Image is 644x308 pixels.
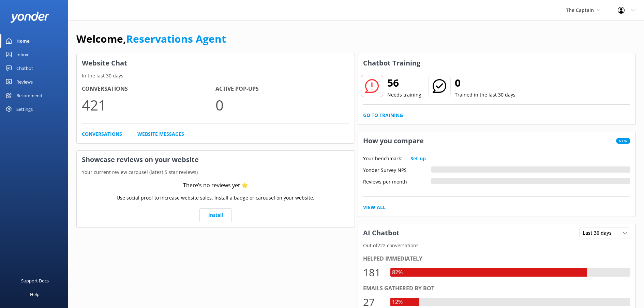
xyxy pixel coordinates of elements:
[410,155,426,162] a: Set-up
[455,75,515,91] h2: 0
[583,229,616,237] span: Last 30 days
[77,151,355,168] h3: Showcase reviews on your website
[82,130,122,138] a: Conversations
[387,91,421,99] p: Needs training
[16,75,33,89] div: Reviews
[363,204,386,211] a: View All
[82,85,215,93] h4: Conversations
[566,7,594,13] span: The Captain
[455,91,515,99] p: Trained in the last 30 days
[363,284,631,293] div: Emails gathered by bot
[358,224,405,242] h3: AI Chatbot
[16,61,33,75] div: Chatbot
[183,181,248,190] div: There’s no reviews yet ⭐
[387,75,421,91] h2: 56
[358,242,636,249] p: Out of 222 conversations
[363,264,384,281] div: 181
[390,268,404,277] div: 82%
[363,155,402,162] p: Your benchmark:
[10,12,49,23] img: yonder-white-logo.png
[30,288,40,301] div: Help
[363,166,431,173] div: Yonder Survey NPS
[16,102,33,116] div: Settings
[77,54,355,72] h3: Website Chat
[358,132,429,150] h3: How you compare
[76,31,226,47] h1: Welcome,
[77,168,355,176] p: Your current review carousel (latest 5 star reviews)
[358,54,425,72] h3: Chatbot Training
[16,48,28,61] div: Inbox
[616,138,630,144] span: New
[363,254,631,263] div: Helped immediately
[363,178,431,184] div: Reviews per month
[126,32,226,46] a: Reservations Agent
[137,130,184,138] a: Website Messages
[390,298,404,307] div: 12%
[199,208,232,222] a: Install
[77,72,355,79] p: In the last 30 days
[363,112,403,119] a: Go to Training
[82,93,215,116] p: 421
[215,85,349,93] h4: Active Pop-ups
[16,34,30,48] div: Home
[21,274,49,288] div: Support Docs
[215,93,349,116] p: 0
[16,89,42,102] div: Recommend
[117,194,314,202] p: Use social proof to increase website sales. Install a badge or carousel on your website.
